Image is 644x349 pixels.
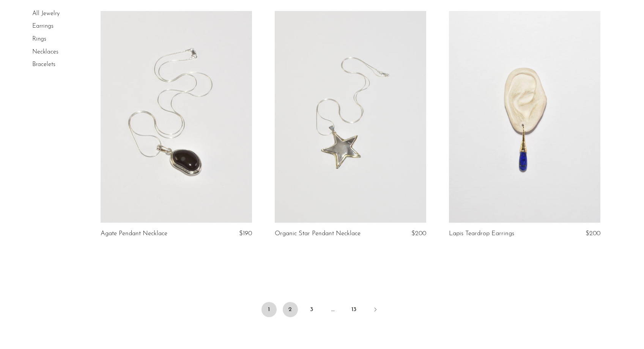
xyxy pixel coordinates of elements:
[449,230,514,237] a: Lapis Teardrop Earrings
[325,302,340,317] span: …
[239,230,252,237] span: $190
[261,302,277,317] span: 1
[32,11,60,17] a: All Jewelry
[32,49,58,55] a: Necklaces
[275,230,361,237] a: Organic Star Pendant Necklace
[32,61,55,68] a: Bracelets
[304,302,319,317] a: 3
[283,302,298,317] a: 2
[101,230,167,237] a: Agate Pendant Necklace
[411,230,426,237] span: $200
[368,302,383,319] a: Next
[346,302,362,317] a: 13
[32,36,46,42] a: Rings
[32,24,54,30] a: Earrings
[586,230,600,237] span: $200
